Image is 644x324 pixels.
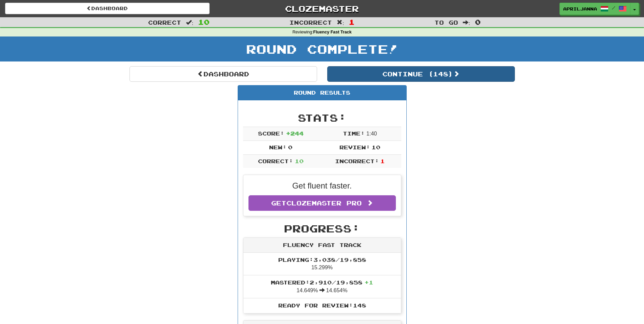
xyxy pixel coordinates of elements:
[372,144,380,150] span: 10
[243,275,401,298] li: 14.649% 14.654%
[248,180,396,192] p: Get fluent faster.
[248,195,396,211] a: GetClozemaster Pro
[258,130,284,136] span: Score:
[349,18,355,26] span: 1
[380,158,385,164] span: 1
[288,144,292,150] span: 0
[327,66,515,82] button: Continue (148)
[278,302,366,308] span: Ready for Review: 148
[364,279,373,285] span: + 1
[278,256,366,263] span: Playing: 3,038 / 19,858
[343,130,365,136] span: Time:
[258,158,293,164] span: Correct:
[186,20,193,25] span: :
[559,3,630,15] a: AprilJanna /
[563,6,597,12] span: AprilJanna
[220,3,424,15] a: Clozemaster
[366,131,377,136] span: 1 : 40
[243,238,401,253] div: Fluency Fast Track
[148,19,181,26] span: Correct
[434,19,458,26] span: To go
[337,20,344,25] span: :
[269,144,287,150] span: New:
[475,18,481,26] span: 0
[313,30,352,34] strong: Fluency Fast Track
[289,19,332,26] span: Incorrect
[243,223,401,234] h2: Progress:
[238,85,406,100] div: Round Results
[5,3,210,14] a: Dashboard
[2,42,642,56] h1: Round Complete!
[286,130,304,136] span: + 244
[271,279,373,285] span: Mastered: 2,910 / 19,858
[129,66,317,82] a: Dashboard
[243,112,401,123] h2: Stats:
[243,253,401,276] li: 15.299%
[339,144,370,150] span: Review:
[612,5,615,10] span: /
[335,158,379,164] span: Incorrect:
[286,199,362,207] span: Clozemaster Pro
[463,20,470,25] span: :
[295,158,304,164] span: 10
[198,18,210,26] span: 10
